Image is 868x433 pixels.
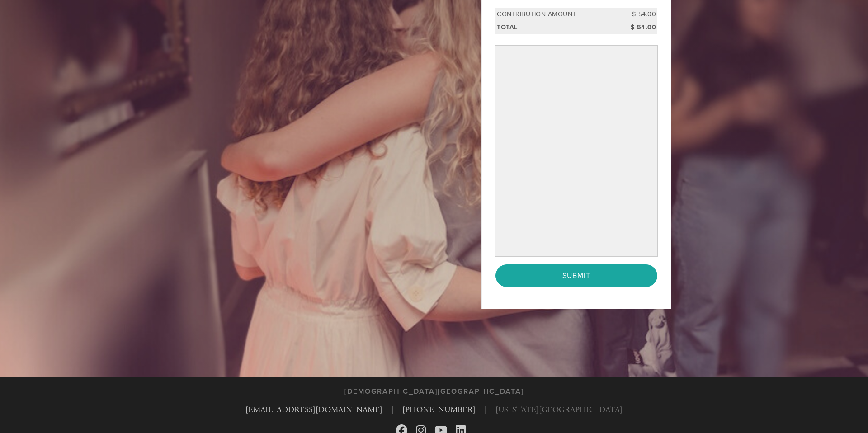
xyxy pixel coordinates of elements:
[617,8,657,21] td: $ 54.00
[495,264,657,287] input: Submit
[485,404,486,416] span: |
[495,21,617,34] td: Total
[495,404,623,416] span: [US_STATE][GEOGRAPHIC_DATA]
[497,47,656,254] iframe: Secure payment input frame
[245,405,382,415] a: [EMAIL_ADDRESS][DOMAIN_NAME]
[617,21,657,34] td: $ 54.00
[495,8,617,21] td: Contribution Amount
[344,387,524,396] h3: [DEMOGRAPHIC_DATA][GEOGRAPHIC_DATA]
[402,405,476,415] a: [PHONE_NUMBER]
[392,404,393,416] span: |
